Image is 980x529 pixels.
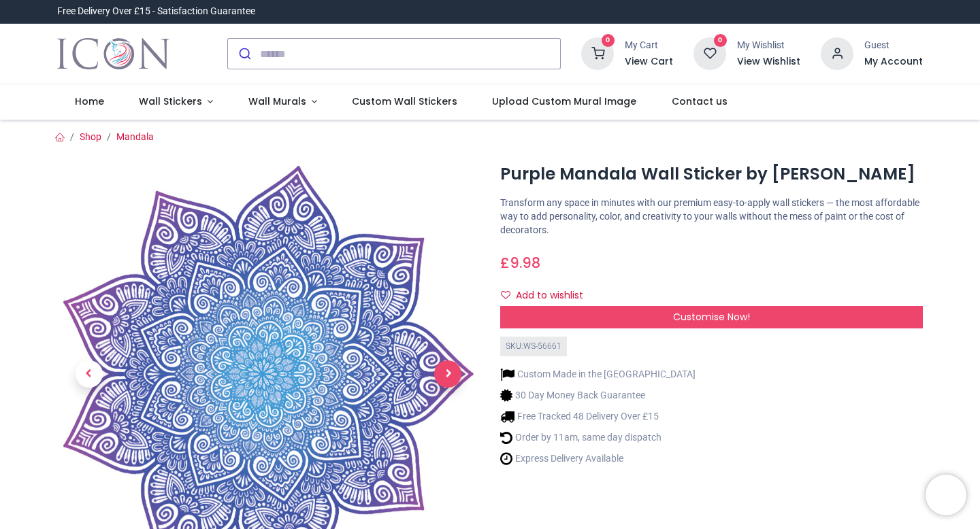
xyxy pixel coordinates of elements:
[637,5,923,18] iframe: Customer reviews powered by Trustpilot
[57,35,169,73] img: Icon Wall Stickers
[500,430,696,445] li: Order by 11am, same day dispatch
[57,5,255,18] div: Free Delivery Over £15 - Satisfaction Guarantee
[510,253,540,273] span: 9.98
[693,48,726,58] a: 0
[500,409,696,424] li: Free Tracked 48 Delivery Over £15
[57,224,120,524] a: Previous
[864,39,923,52] div: Guest
[714,34,727,47] sup: 0
[500,337,567,356] div: SKU: WS-56661
[500,388,696,403] li: 30 Day Money Back Guarantee
[76,360,103,388] span: Previous
[116,131,154,142] a: Mandala
[248,95,306,108] span: Wall Murals
[673,310,750,324] span: Customise Now!
[500,197,923,237] p: Transform any space in minutes with our premium easy-to-apply wall stickers — the most affordable...
[139,95,202,108] span: Wall Stickers
[864,55,923,69] a: My Account
[416,224,480,524] a: Next
[500,451,696,466] li: Express Delivery Available
[231,84,335,120] a: Wall Murals
[500,367,696,381] li: Custom Made in the [GEOGRAPHIC_DATA]
[625,55,673,69] a: View Cart
[602,34,615,47] sup: 0
[121,84,231,120] a: Wall Stickers
[501,290,510,300] i: Add to wishlist
[228,39,260,69] button: Submit
[625,39,673,52] div: My Cart
[581,48,614,58] a: 0
[434,360,461,388] span: Next
[352,95,457,108] span: Custom Wall Stickers
[75,95,104,108] span: Home
[80,131,101,142] a: Shop
[737,55,800,69] a: View Wishlist
[500,284,595,307] button: Add to wishlistAdd to wishlist
[672,95,728,108] span: Contact us
[737,39,800,52] div: My Wishlist
[926,475,966,515] iframe: Brevo live chat
[500,163,923,186] h1: Purple Mandala Wall Sticker by [PERSON_NAME]
[57,35,169,73] a: Logo of Icon Wall Stickers
[500,253,540,273] span: £
[492,95,636,108] span: Upload Custom Mural Image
